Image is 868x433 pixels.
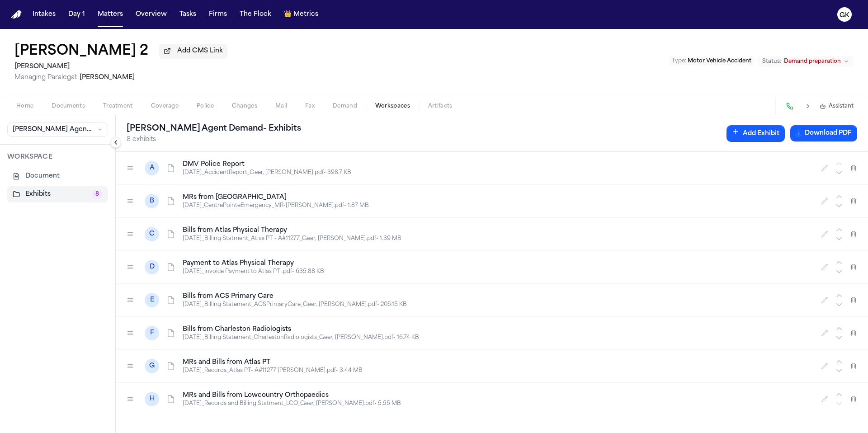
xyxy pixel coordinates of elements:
[284,10,292,19] span: crown
[688,58,751,64] span: Motor Vehicle Accident
[145,359,159,373] div: G
[817,194,832,208] button: Edit exhibit name
[151,103,179,110] span: Coverage
[183,202,810,209] p: [DATE]_CentrePointeEmergency_MR-[PERSON_NAME].pdf • 1.87 MB
[103,103,133,110] span: Treatment
[29,6,59,23] button: Intakes
[7,152,108,163] p: WORKSPACE
[280,6,322,23] button: crownMetrics
[820,103,854,110] button: Assistant
[790,125,857,141] button: Download PDF
[7,122,108,137] button: [PERSON_NAME] Agent Demand
[16,103,33,110] span: Home
[783,100,796,113] button: Make a Call
[116,218,868,251] div: CBills from Atlas Physical Therapy[DATE]_Billing Statment_Atlas PT - A#11277_Geer, [PERSON_NAME]....
[116,152,868,185] div: ADMV Police Report[DATE]_AccidentReport_Geer, [PERSON_NAME].pdf• 398.7 KB
[428,103,453,110] span: Artifacts
[116,284,868,317] div: EBills from ACS Primary Care[DATE]_Billing Statement_ACSPrimaryCare_Geer, [PERSON_NAME].pdf• 205....
[127,135,301,144] p: 8 exhibits
[669,56,754,66] button: Edit Type: Motor Vehicle Accident
[183,301,810,308] p: [DATE]_Billing Statement_ACSPrimaryCare_Geer, [PERSON_NAME].pdf • 205.15 KB
[145,227,159,241] div: C
[176,6,200,23] button: Tasks
[183,325,810,334] h4: Bills from Charleston Radiologists
[232,103,257,110] span: Changes
[726,125,785,142] button: Add Exhibit
[14,43,148,60] button: Edit matter name
[116,350,868,383] div: GMRs and Bills from Atlas PT[DATE]_Records_Atlas PT- A#11277 [PERSON_NAME].pdf• 3.44 MB
[817,260,832,274] button: Edit exhibit name
[817,293,832,307] button: Edit exhibit name
[145,293,159,307] div: E
[183,169,810,176] p: [DATE]_AccidentReport_Geer, [PERSON_NAME].pdf • 398.7 KB
[14,74,78,81] span: Managing Paralegal:
[13,125,94,134] span: [PERSON_NAME] Agent Demand
[80,74,135,81] span: [PERSON_NAME]
[236,6,275,23] button: The Flock
[145,326,159,340] div: F
[132,6,170,23] button: Overview
[11,10,22,19] img: Finch Logo
[672,58,686,64] span: Type :
[11,10,22,19] a: Home
[52,103,85,110] span: Documents
[197,103,214,110] span: Police
[183,400,810,407] p: [DATE]_Records and Billing Statment_LCO_Geer, [PERSON_NAME].pdf • 5.55 MB
[817,359,832,373] button: Edit exhibit name
[817,227,832,241] button: Edit exhibit name
[183,358,810,367] h4: MRs and Bills from Atlas PT
[183,160,810,169] h4: DMV Police Report
[116,185,868,218] div: BMRs from [GEOGRAPHIC_DATA][DATE]_CentrePointeEmergency_MR-[PERSON_NAME].pdf• 1.87 MB
[183,334,810,341] p: [DATE]_Billing Statement_CharlestonRadiologists_Geer, [PERSON_NAME].pdf • 16.74 KB
[177,47,223,56] span: Add CMS Link
[7,168,108,184] button: Document
[784,58,841,65] span: Demand preparation
[305,103,315,110] span: Fax
[7,186,108,202] button: Exhibits8
[14,43,148,60] h1: [PERSON_NAME] 2
[817,161,832,175] button: Edit exhibit name
[145,194,159,208] div: B
[758,56,854,67] button: Change status from Demand preparation
[293,10,318,19] span: Metrics
[817,392,832,406] button: Edit exhibit name
[762,58,781,65] span: Status:
[145,260,159,274] div: D
[183,367,810,374] p: [DATE]_Records_Atlas PT- A#11277 [PERSON_NAME].pdf • 3.44 MB
[183,226,810,235] h4: Bills from Atlas Physical Therapy
[159,44,227,58] button: Add CMS Link
[183,391,810,400] h4: MRs and Bills from Lowcountry Orthopaedics
[375,103,410,110] span: Workspaces
[92,190,103,199] span: 8
[116,251,868,284] div: DPayment to Atlas Physical Therapy[DATE]_Invoice Payment to Atlas PT .pdf• 635.88 KB
[145,161,159,175] div: A
[183,292,810,301] h4: Bills from ACS Primary Care
[817,326,832,340] button: Edit exhibit name
[183,259,810,268] h4: Payment to Atlas Physical Therapy
[275,103,287,110] span: Mail
[829,103,854,110] span: Assistant
[65,6,89,23] button: Day 1
[94,6,127,23] button: Matters
[116,383,868,415] div: HMRs and Bills from Lowcountry Orthopaedics[DATE]_Records and Billing Statment_LCO_Geer, [PERSON_...
[127,122,301,135] h2: [PERSON_NAME] Agent Demand - Exhibits
[145,392,159,406] div: H
[110,137,121,148] button: Collapse sidebar
[183,235,810,242] p: [DATE]_Billing Statment_Atlas PT - A#11277_Geer, [PERSON_NAME].pdf • 1.39 MB
[840,12,849,19] text: GK
[14,61,227,72] h2: [PERSON_NAME]
[333,103,357,110] span: Demand
[116,317,868,350] div: FBills from Charleston Radiologists[DATE]_Billing Statement_CharlestonRadiologists_Geer, [PERSON_...
[183,193,810,202] h4: MRs from [GEOGRAPHIC_DATA]
[183,268,810,275] p: [DATE]_Invoice Payment to Atlas PT .pdf • 635.88 KB
[205,6,231,23] button: Firms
